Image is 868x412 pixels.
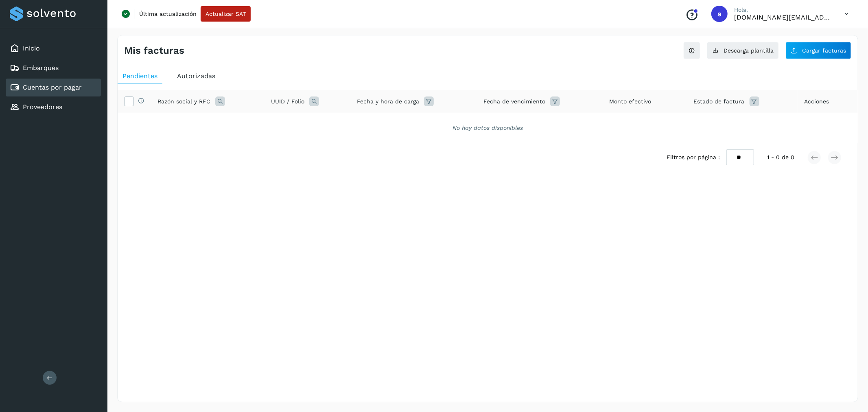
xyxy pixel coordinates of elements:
[201,6,251,22] button: Actualizar SAT
[177,72,215,80] span: Autorizadas
[734,13,832,21] p: solvento.sl@segmail.co
[23,44,40,52] a: Inicio
[271,97,304,106] span: UUID / Folio
[6,98,101,116] div: Proveedores
[357,97,419,106] span: Fecha y hora de carga
[734,7,832,13] p: Hola,
[6,39,101,57] div: Inicio
[802,48,846,53] span: Cargar facturas
[6,79,101,96] div: Cuentas por pagar
[610,97,652,106] span: Monto efectivo
[6,59,101,77] div: Embarques
[139,10,197,18] p: Última actualización
[694,97,745,106] span: Estado de factura
[122,72,157,80] span: Pendientes
[124,45,184,57] h4: Mis facturas
[157,97,210,106] span: Razón social y RFC
[767,153,794,162] span: 1 - 0 de 0
[785,42,851,59] button: Cargar facturas
[23,83,82,91] a: Cuentas por pagar
[724,48,774,53] span: Descarga plantilla
[23,103,62,111] a: Proveedores
[483,97,545,106] span: Fecha de vencimiento
[206,11,246,17] span: Actualizar SAT
[707,42,779,59] button: Descarga plantilla
[128,124,847,132] div: No hay datos disponibles
[23,64,59,72] a: Embarques
[804,97,829,106] span: Acciones
[667,153,720,162] span: Filtros por página :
